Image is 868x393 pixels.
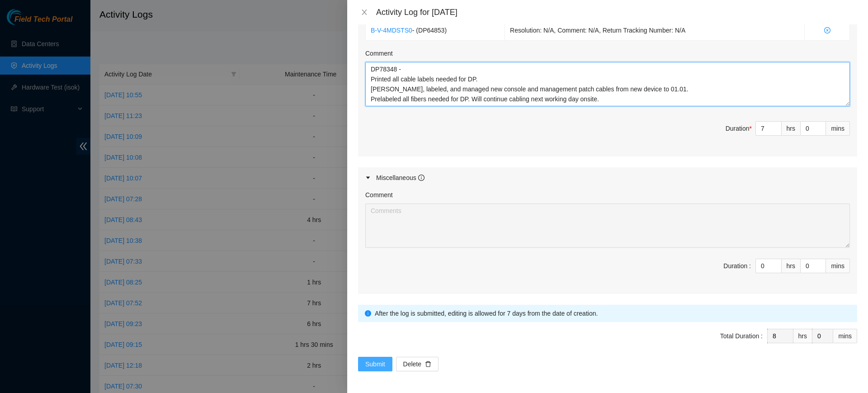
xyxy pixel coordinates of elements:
[418,175,425,181] span: info-circle
[726,123,752,133] div: Duration
[358,8,371,17] button: Close
[720,331,763,341] div: Total Duration :
[365,190,393,200] label: Comment
[365,359,385,369] span: Submit
[810,27,844,33] span: close-circle
[425,361,431,368] span: delete
[376,7,857,17] div: Activity Log for [DATE]
[358,167,857,188] div: Miscellaneous info-circle
[403,359,421,369] span: Delete
[365,310,371,317] span: info-circle
[361,9,368,16] span: close
[375,308,850,318] div: After the log is submitted, editing is allowed for 7 days from the date of creation.
[782,121,801,136] div: hrs
[723,261,751,271] div: Duration :
[365,48,393,58] label: Comment
[365,62,850,106] textarea: Comment
[371,27,412,34] a: B-V-4MDSTS0
[365,204,850,248] textarea: Comment
[358,357,392,371] button: Submit
[826,121,850,136] div: mins
[412,27,447,34] span: - ( DP64853 )
[376,173,425,183] div: Miscellaneous
[782,259,801,273] div: hrs
[396,357,439,371] button: Deletedelete
[505,20,805,41] td: Resolution: N/A, Comment: N/A, Return Tracking Number: N/A
[833,329,857,343] div: mins
[826,259,850,273] div: mins
[793,329,812,343] div: hrs
[365,175,371,180] span: caret-right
